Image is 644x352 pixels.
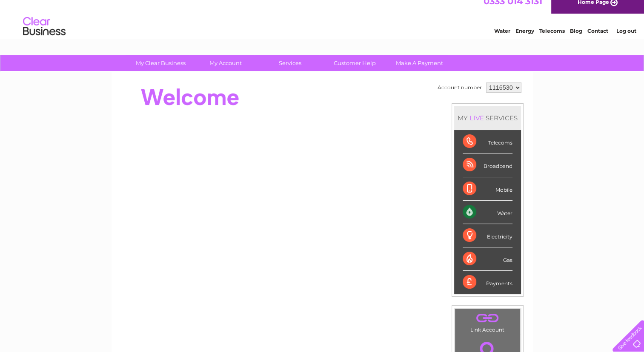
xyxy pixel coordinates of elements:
[190,55,260,71] a: My Account
[515,36,534,43] a: Energy
[463,224,512,247] div: Electricity
[126,55,196,71] a: My Clear Business
[384,55,455,71] a: Make A Payment
[457,311,518,326] a: .
[616,36,636,43] a: Log out
[435,80,484,95] td: Account number
[463,153,512,177] div: Broadband
[494,36,510,43] a: Water
[539,36,565,43] a: Telecoms
[255,55,325,71] a: Services
[484,4,542,15] a: 0333 014 3131
[463,247,512,271] div: Gas
[587,36,608,43] a: Contact
[121,5,524,41] div: Clear Business is a trading name of Verastar Limited (registered in [GEOGRAPHIC_DATA] No. 3667643...
[463,271,512,294] div: Payments
[454,106,521,130] div: MY SERVICES
[463,177,512,201] div: Mobile
[570,36,582,43] a: Blog
[320,55,390,71] a: Customer Help
[463,201,512,224] div: Water
[23,22,66,48] img: logo.png
[468,114,486,122] div: LIVE
[463,130,512,153] div: Telecoms
[455,308,521,335] td: Link Account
